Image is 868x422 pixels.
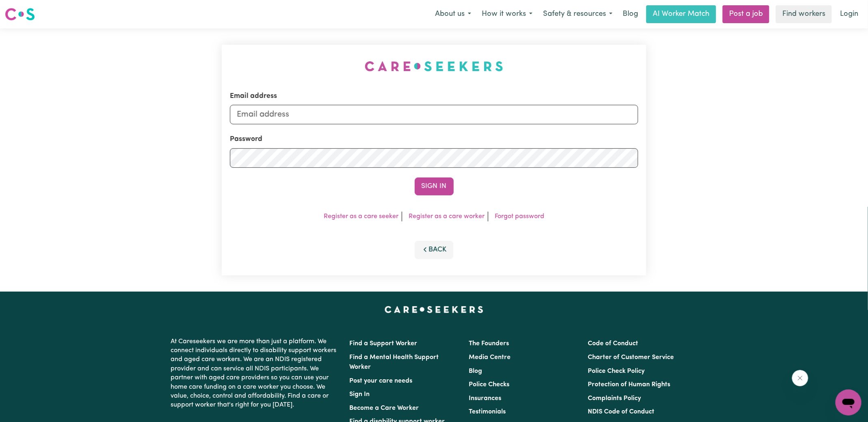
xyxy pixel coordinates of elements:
[171,334,340,413] p: At Careseekers we are more than just a platform. We connect individuals directly to disability su...
[415,241,454,259] button: Back
[350,340,418,347] a: Find a Support Worker
[469,340,509,347] a: The Founders
[430,6,476,23] button: About us
[646,5,716,23] a: AI Worker Match
[469,381,509,388] a: Police Checks
[588,354,674,361] a: Charter of Customer Service
[230,105,638,124] input: Email address
[588,340,638,347] a: Code of Conduct
[5,7,35,22] img: Careseekers logo
[350,405,419,411] a: Become a Care Worker
[588,395,641,402] a: Complaints Policy
[324,213,398,220] a: Register as a care seeker
[476,6,538,23] button: How it works
[835,5,863,23] a: Login
[723,5,769,23] a: Post a job
[776,5,832,23] a: Find workers
[385,306,483,313] a: Careseekers home page
[469,409,506,415] a: Testimonials
[5,6,49,12] span: Need any help?
[350,378,413,384] a: Post your care needs
[836,390,862,416] iframe: Button to launch messaging window
[5,5,35,24] a: Careseekers logo
[588,409,654,415] a: NDIS Code of Conduct
[409,213,485,220] a: Register as a care worker
[469,368,482,374] a: Blog
[350,354,439,370] a: Find a Mental Health Support Worker
[538,6,618,23] button: Safety & resources
[415,177,454,195] button: Sign In
[588,381,670,388] a: Protection of Human Rights
[618,5,643,23] a: Blog
[469,354,511,361] a: Media Centre
[350,391,370,398] a: Sign In
[469,395,501,402] a: Insurances
[792,370,808,386] iframe: Close message
[230,91,277,102] label: Email address
[495,213,544,220] a: Forgot password
[588,368,645,374] a: Police Check Policy
[230,134,262,145] label: Password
